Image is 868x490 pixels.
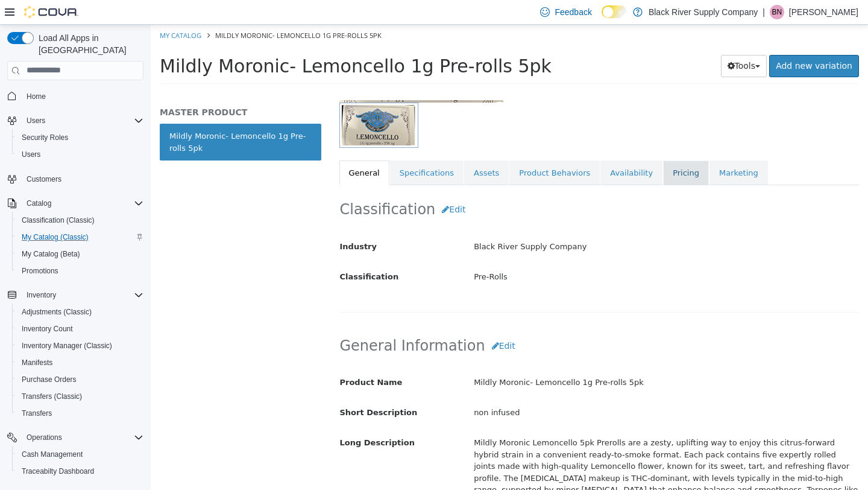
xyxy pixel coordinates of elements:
span: Users [22,113,143,128]
span: Purchase Orders [17,372,143,387]
a: Home [22,89,51,104]
span: My Catalog (Classic) [17,230,143,244]
div: non infused [314,378,717,399]
span: Catalog [22,196,143,211]
a: Adjustments (Classic) [17,305,96,319]
span: Users [17,147,143,162]
span: Operations [27,433,62,442]
button: Edit [335,310,371,332]
img: Cova [24,6,78,18]
button: Traceabilty Dashboard [12,463,148,480]
span: Promotions [22,266,58,276]
span: BN [772,5,782,19]
a: General [189,136,239,161]
a: Inventory Manager (Classic) [17,339,117,353]
span: Manifests [17,355,143,370]
span: Transfers [17,406,143,421]
span: Transfers [22,409,52,418]
a: Add new variation [618,30,708,52]
a: My Catalog (Beta) [17,247,85,261]
a: Specifications [239,136,313,161]
span: Classification [189,247,248,256]
span: Adjustments (Classic) [22,307,92,317]
a: Manifests [17,355,57,370]
span: Mildly Moronic- Lemoncello 1g Pre-rolls 5pk [9,31,401,52]
span: Inventory Count [22,324,73,334]
span: Classification (Classic) [17,213,143,227]
span: Long Description [189,413,264,422]
button: Inventory Count [12,320,148,337]
span: Security Roles [17,130,143,145]
span: Home [27,92,46,101]
p: | [763,5,765,19]
button: Tools [570,30,617,52]
button: Promotions [12,262,148,279]
button: Home [2,87,148,105]
a: Classification (Classic) [17,213,99,227]
button: Security Roles [12,129,148,146]
button: Users [22,113,50,128]
a: Cash Management [17,447,87,462]
span: My Catalog (Beta) [22,249,80,259]
a: Transfers (Classic) [17,389,87,404]
span: Product Name [189,353,252,362]
a: Purchase Orders [17,372,81,387]
a: Customers [22,172,66,186]
span: Transfers (Classic) [17,389,143,404]
span: Home [22,89,143,104]
button: Catalog [22,196,56,211]
button: Edit [285,174,321,196]
h2: Classification [189,174,708,196]
span: Traceabilty Dashboard [17,464,143,479]
span: Inventory Count [17,322,143,336]
div: Pre-Rolls [314,242,717,263]
h2: General Information [189,310,708,332]
span: Transfers (Classic) [22,392,82,401]
span: Feedback [555,6,591,18]
h5: MASTER PRODUCT [9,82,171,93]
button: Catalog [2,195,148,212]
span: My Catalog (Beta) [17,247,143,261]
a: Security Roles [17,130,73,145]
div: Brittany Niles [770,5,784,19]
button: Purchase Orders [12,371,148,388]
button: Manifests [12,354,148,371]
span: Traceabilty Dashboard [22,466,94,476]
span: Classification (Classic) [22,215,95,225]
span: My Catalog (Classic) [22,232,89,242]
span: Customers [22,171,143,186]
a: Traceabilty Dashboard [17,464,99,479]
a: Users [17,147,45,162]
button: Users [2,112,148,129]
a: Pricing [512,136,558,161]
div: Black River Supply Company [314,212,717,233]
a: Mildly Moronic- Lemoncello 1g Pre-rolls 5pk [9,99,171,136]
span: Manifests [22,358,52,367]
span: Operations [22,430,143,445]
p: Black River Supply Company [649,5,758,19]
span: Users [22,150,40,159]
a: My Catalog [9,6,51,15]
span: Cash Management [22,450,83,459]
button: Transfers (Classic) [12,388,148,405]
input: Dark Mode [602,5,627,18]
button: Inventory [2,287,148,304]
button: Cash Management [12,446,148,463]
button: My Catalog (Beta) [12,246,148,262]
span: Security Roles [22,133,68,142]
a: Availability [450,136,512,161]
button: Users [12,146,148,163]
a: Product Behaviors [359,136,449,161]
span: Industry [189,217,227,226]
button: Operations [2,429,148,446]
span: Inventory Manager (Classic) [17,339,143,353]
button: Adjustments (Classic) [12,304,148,320]
span: Catalog [27,199,51,208]
span: Inventory [27,290,56,300]
button: Inventory Manager (Classic) [12,337,148,354]
span: Users [27,116,45,126]
p: [PERSON_NAME] [789,5,858,19]
span: Purchase Orders [22,375,77,384]
span: Cash Management [17,447,143,462]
